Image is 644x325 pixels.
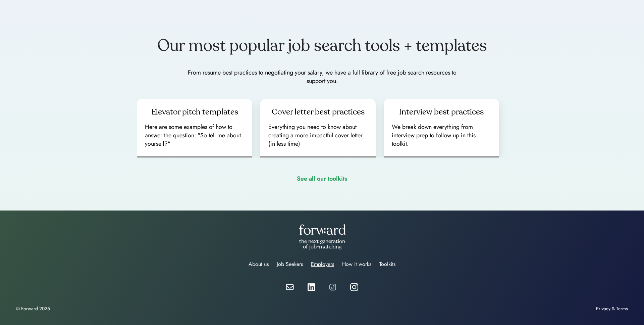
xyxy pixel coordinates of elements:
div: the next generation of job-matching [296,239,348,249]
div: Interview best practices [399,107,484,118]
div: © Forward 2025 [16,306,50,312]
div: Cover letter best practices [272,107,365,118]
img: tiktok%20icon.png [329,283,337,291]
div: Here are some examples of how to answer the question: "So tell me about yourself?" [145,123,244,148]
div: Job Seekers [277,260,303,268]
div: Employers [311,260,334,268]
img: linkedin-white.svg [307,283,315,291]
div: See all our toolkits [297,174,347,184]
div: Elevator pitch templates [151,107,238,118]
img: forward-logo-white.png [299,224,345,235]
div: We break down everything from interview prep to follow up in this toolkit. [392,123,491,148]
div: How it works [342,260,371,268]
div: About us [249,260,269,268]
img: instagram%20icon%20white.webp [350,283,358,291]
div: Everything you need to know about creating a more impactful cover letter (in less time) [268,123,368,148]
div: Privacy & Terms [596,306,628,312]
img: email-white.svg [286,284,294,290]
div: Our most popular job search tools + templates [157,36,487,55]
div: Toolkits [379,260,395,268]
div: From resume best practices to negotiating your salary, we have a full library of free job search ... [181,68,463,85]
